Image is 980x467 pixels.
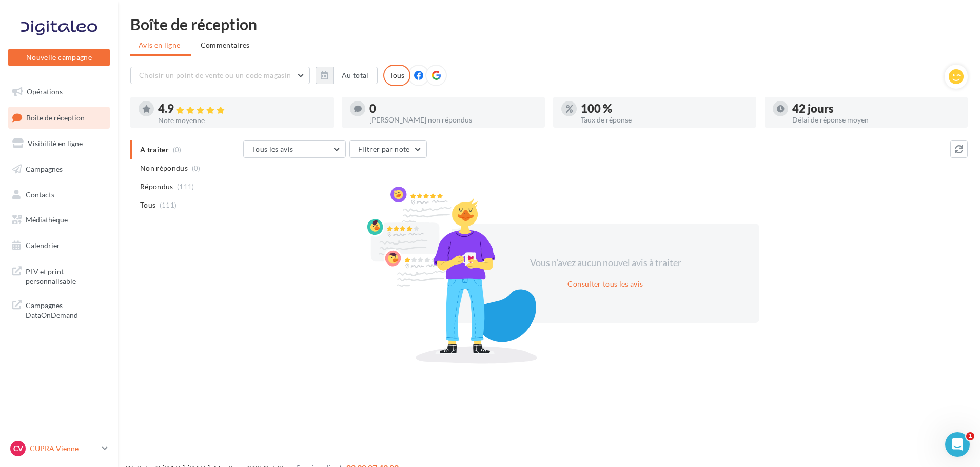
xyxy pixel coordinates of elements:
[13,443,23,454] span: CV
[27,87,63,96] span: Opérations
[333,67,378,84] button: Au total
[243,140,346,158] button: Tous les avis
[369,103,537,114] div: 0
[28,139,83,148] span: Visibilité en ligne
[581,116,748,124] div: Taux de réponse
[8,49,110,66] button: Nouvelle campagne
[6,81,112,103] a: Opérations
[192,164,201,172] span: (0)
[6,209,112,231] a: Médiathèque
[6,184,112,206] a: Contacts
[6,133,112,154] a: Visibilité en ligne
[139,71,291,79] span: Choisir un point de vente ou un code magasin
[8,439,110,458] a: CV CUPRA Vienne
[26,298,106,320] span: Campagnes DataOnDemand
[177,182,194,191] span: (111)
[30,443,98,454] p: CUPRA Vienne
[792,116,959,124] div: Délai de réponse moyen
[6,235,112,256] a: Calendrier
[792,103,959,114] div: 42 jours
[316,67,378,84] button: Au total
[26,113,85,121] span: Boîte de réception
[140,200,155,210] span: Tous
[201,40,250,50] span: Commentaires
[26,265,106,287] span: PLV et print personnalisable
[966,432,974,440] span: 1
[383,65,410,86] div: Tous
[140,163,188,173] span: Non répondus
[160,201,177,209] span: (111)
[349,140,427,158] button: Filtrer par note
[6,294,112,324] a: Campagnes DataOnDemand
[158,117,325,124] div: Note moyenne
[140,181,173,192] span: Répondus
[130,67,310,84] button: Choisir un point de vente ou un code magasin
[369,116,537,124] div: [PERSON_NAME] non répondus
[26,165,63,173] span: Campagnes
[252,145,293,153] span: Tous les avis
[6,107,112,129] a: Boîte de réception
[26,241,60,250] span: Calendrier
[130,16,968,32] div: Boîte de réception
[26,215,68,224] span: Médiathèque
[158,103,325,115] div: 4.9
[6,158,112,180] a: Campagnes
[563,278,647,290] button: Consulter tous les avis
[6,260,112,291] a: PLV et print personnalisable
[26,190,54,198] span: Contacts
[517,256,694,270] div: Vous n'avez aucun nouvel avis à traiter
[581,103,748,114] div: 100 %
[945,432,970,457] iframe: Intercom live chat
